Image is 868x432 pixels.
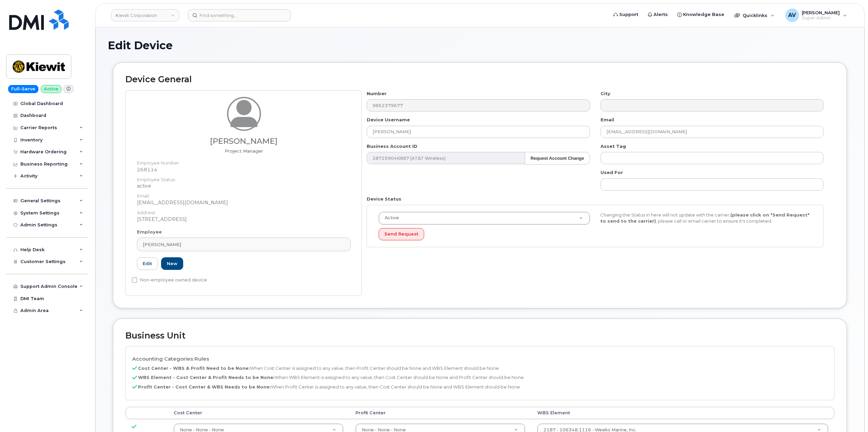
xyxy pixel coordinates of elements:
[132,374,828,381] p: When WBS Element is assigned to any value, then Cost Center should be None and Profit Center shou...
[601,143,626,150] label: Asset Tag
[137,229,162,235] label: Employee
[125,331,834,341] h2: Business Unit
[349,407,531,419] th: Profit Center
[143,241,181,248] span: [PERSON_NAME]
[531,156,584,161] strong: Request Account Change
[137,156,351,166] dt: Employee Number:
[132,365,828,371] p: When Cost Center is assigned to any value, then Profit Center should be None and WBS Element shou...
[601,117,614,123] label: Email
[132,384,828,390] p: When Profit Center is assigned to any value, then Cost Center should be None and WBS Element shou...
[137,238,351,251] a: [PERSON_NAME]
[108,39,852,51] h1: Edit Device
[601,90,610,97] label: City
[601,169,623,176] label: Used For
[125,75,834,84] h2: Device General
[137,137,351,145] h3: [PERSON_NAME]
[138,365,250,371] b: Cost Center - WBS & Profit Need to be None:
[225,148,263,154] span: Job title
[168,407,349,419] th: Cost Center
[137,216,351,223] dd: [STREET_ADDRESS]
[137,257,158,270] a: Edit
[161,257,183,270] a: New
[137,206,351,216] dt: Address:
[367,196,401,202] label: Device Status
[137,199,351,206] dd: [EMAIL_ADDRESS][DOMAIN_NAME]
[381,215,399,221] span: Active
[595,212,817,224] div: Changing the Status in here will not update with the carrier, , please call or email carrier to e...
[367,143,417,150] label: Business Account ID
[367,90,386,97] label: Number
[137,189,351,199] dt: Email:
[132,277,137,283] input: Non-employee owned device
[379,228,424,241] button: Send Request
[132,276,207,284] label: Non-employee owned device
[138,384,271,390] b: Profit Center - Cost Center & WBS Needs to be None:
[137,183,351,189] dd: active
[379,212,590,224] a: Active
[137,166,351,173] dd: 268114
[137,173,351,183] dt: Employee Status:
[525,152,590,165] button: Request Account Change
[132,356,828,362] h4: Accounting Categories Rules
[138,375,275,380] b: WBS Element - Cost Center & Profit Needs to be None:
[367,117,410,123] label: Device Username
[531,407,834,419] th: WBS Element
